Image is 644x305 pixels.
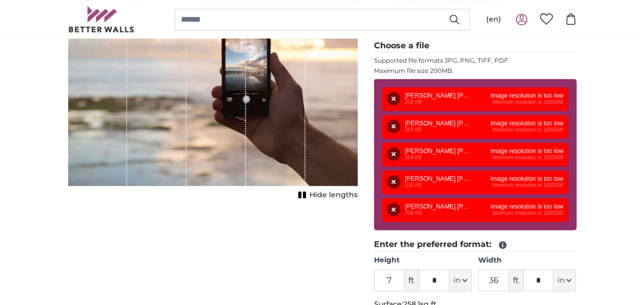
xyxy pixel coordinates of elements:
[557,275,564,285] span: in
[309,190,358,200] span: Hide lengths
[374,255,472,265] label: Height
[449,270,472,291] button: in
[478,255,576,265] label: Width
[374,40,576,52] legend: Choose a file
[374,67,576,75] p: Maximum file size 200MB.
[509,270,523,291] span: ft
[295,188,358,202] button: Hide lengths
[404,270,419,291] span: ft
[374,56,576,65] p: Supported file formats JPG, PNG, TIFF, PDF
[553,270,576,291] button: in
[68,6,135,32] img: Betterwalls
[478,10,509,29] button: (en)
[453,275,460,285] span: in
[374,238,576,251] legend: Enter the preferred format:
